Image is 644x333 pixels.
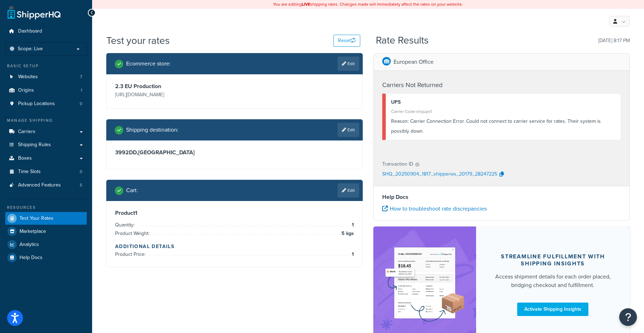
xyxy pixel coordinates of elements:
[19,242,39,248] span: Analytics
[5,179,87,192] li: Advanced Features
[391,117,409,125] span: Reason:
[5,63,87,69] div: Basic Setup
[5,97,87,110] li: Pickup Locations
[5,165,87,178] li: Time Slots
[115,90,233,100] p: [URL][DOMAIN_NAME]
[126,187,138,194] h2: Cart :
[115,230,151,237] span: Product Weight:
[5,205,87,211] div: Resources
[18,87,34,93] span: Origins
[391,116,615,136] div: Carrier Connection Error. Could not connect to carrier service for rates. Their system is possibl...
[5,84,87,97] li: Origins
[338,57,359,71] a: Edit
[598,36,630,46] p: [DATE] 8:17 PM
[80,182,82,188] span: 5
[18,142,51,148] span: Shipping Rules
[382,169,497,180] p: SHQ_20250904_1817_shipperws_20179_28247225
[5,179,87,192] a: Advanced Features5
[18,129,35,135] span: Carriers
[5,97,87,110] a: Pickup Locations0
[81,87,82,93] span: 1
[5,251,87,264] a: Help Docs
[19,229,46,235] span: Marketplace
[80,169,82,175] span: 0
[115,243,354,250] h4: Additional Details
[5,165,87,178] a: Time Slots0
[18,182,61,188] span: Advanced Features
[5,117,87,124] div: Manage Shipping
[391,107,615,116] div: Carrier Code: shqups1
[5,70,87,84] a: Websites7
[517,303,588,316] a: Activate Shipping Insights
[376,35,429,46] h2: Rate Results
[5,25,87,38] a: Dashboard
[382,193,621,201] h4: Help Docs
[115,149,354,156] h3: 3992DD , [GEOGRAPHIC_DATA]
[5,84,87,97] a: Origins1
[106,34,170,47] h1: Test your rates
[18,101,55,107] span: Pickup Locations
[333,35,360,47] button: Reset
[18,169,41,175] span: Time Slots
[619,308,637,326] button: Open Resource Center
[5,70,87,84] li: Websites
[80,101,82,107] span: 0
[340,229,354,238] span: 5 kgs
[80,74,82,80] span: 7
[115,83,233,90] h3: 2.3 EU Production
[5,138,87,151] a: Shipping Rules
[18,46,43,52] span: Scope: Live
[115,251,147,258] span: Product Price:
[382,80,621,90] h4: Carriers Not Returned
[350,250,354,259] span: 1
[493,272,613,289] div: Access shipment details for each order placed, bridging checkout and fulfillment.
[115,209,354,217] h3: Product 1
[115,221,136,229] span: Quantity:
[18,155,32,161] span: Boxes
[5,225,87,238] a: Marketplace
[18,74,38,80] span: Websites
[391,97,615,107] div: UPS
[5,212,87,225] a: Test Your Rates
[493,253,613,267] div: Streamline Fulfillment with Shipping Insights
[394,57,434,67] p: European Office
[382,159,413,169] p: Transaction ID
[338,123,359,137] a: Edit
[384,237,465,332] img: feature-image-si-e24932ea9b9fcd0ff835db86be1ff8d589347e8876e1638d903ea230a36726be.png
[338,183,359,197] a: Edit
[5,238,87,251] a: Analytics
[19,255,43,261] span: Help Docs
[382,205,487,213] a: How to troubleshoot rate discrepancies
[302,1,310,7] b: LIVE
[126,61,171,67] h2: Ecommerce store :
[18,28,42,34] span: Dashboard
[19,216,53,222] span: Test Your Rates
[350,221,354,229] span: 1
[5,125,87,138] a: Carriers
[126,127,179,133] h2: Shipping destination :
[5,152,87,165] a: Boxes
